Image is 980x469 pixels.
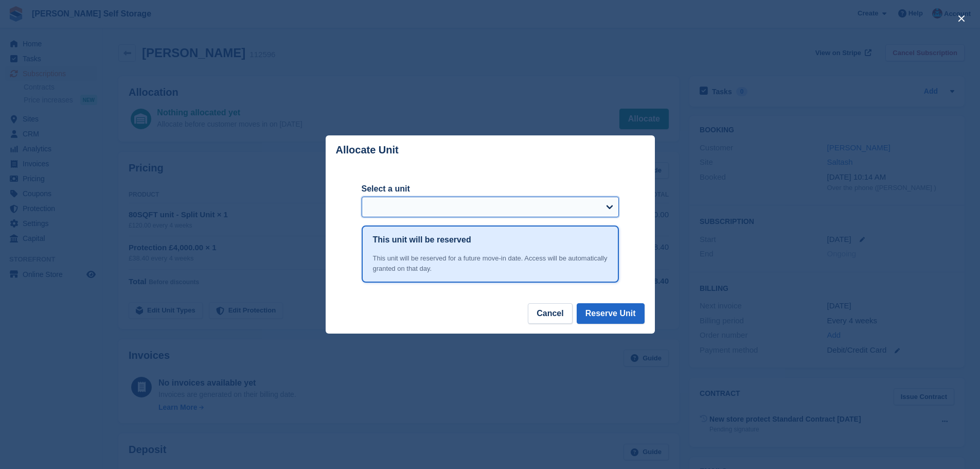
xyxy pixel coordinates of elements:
[362,183,619,195] label: Select a unit
[577,303,645,324] button: Reserve Unit
[373,253,608,273] div: This unit will be reserved for a future move-in date. Access will be automatically granted on tha...
[528,303,572,324] button: Cancel
[373,234,471,246] h1: This unit will be reserved
[953,10,970,27] button: close
[336,144,399,156] p: Allocate Unit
